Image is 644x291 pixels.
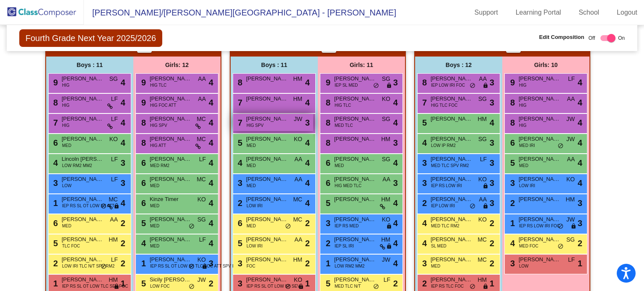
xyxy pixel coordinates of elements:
[305,197,310,209] span: 4
[386,82,392,89] span: lock
[197,215,206,224] span: SG
[51,198,58,208] span: 1
[62,255,104,264] span: [PERSON_NAME]
[420,239,427,248] span: 4
[334,235,376,244] span: [PERSON_NAME]
[139,178,146,188] span: 6
[197,175,206,184] span: MC
[209,136,213,149] span: 4
[209,157,213,169] span: 4
[324,198,330,208] span: 5
[420,138,427,147] span: 4
[334,75,376,83] span: [PERSON_NAME]
[246,115,288,123] span: [PERSON_NAME]
[236,198,242,208] span: 2
[335,223,359,229] span: IEP RS MED
[139,78,146,87] span: 9
[109,135,118,144] span: KO
[508,118,515,127] span: 8
[382,215,390,224] span: KO
[109,235,118,244] span: HM
[246,195,288,203] span: [PERSON_NAME]
[209,237,213,250] span: 4
[393,116,398,129] span: 4
[335,183,361,189] span: HIG MED TLC
[588,34,595,42] span: Off
[209,197,213,209] span: 4
[121,177,125,189] span: 3
[431,102,457,108] span: HIG TLC FOC
[247,243,262,249] span: LOW IRI
[539,33,584,41] span: Edit Composition
[578,157,582,169] span: 4
[393,197,398,209] span: 4
[558,143,563,149] span: do_not_disturb_alt
[431,223,460,229] span: MED TLC RM2
[150,183,159,189] span: MED
[508,239,515,248] span: 4
[150,195,192,203] span: Kinze Timer
[51,178,58,188] span: 3
[479,75,487,83] span: AA
[506,40,521,53] button: Print Students Details
[62,115,104,123] span: [PERSON_NAME]
[393,157,398,169] span: 4
[62,195,104,203] span: [PERSON_NAME]
[519,155,561,163] span: [PERSON_NAME]
[373,82,379,89] span: do_not_disturb_alt
[246,175,288,183] span: [PERSON_NAME]
[578,116,582,129] span: 4
[305,116,310,129] span: 3
[133,57,221,73] div: Girls: 12
[508,198,515,208] span: 2
[322,40,336,53] button: Print Students Details
[483,203,488,210] span: lock
[334,135,376,143] span: [PERSON_NAME]
[62,95,104,103] span: [PERSON_NAME]
[51,219,58,228] span: 6
[121,237,125,250] span: 2
[335,82,358,88] span: IEP SL MED
[150,95,192,103] span: [PERSON_NAME]
[382,155,390,164] span: SG
[386,243,392,250] span: lock
[502,57,589,73] div: Girls: 10
[431,82,465,88] span: IEP LOW IRI FOC
[478,175,487,184] span: KO
[393,237,398,250] span: 4
[566,235,575,244] span: SG
[111,155,118,164] span: LF
[381,195,390,204] span: HM
[150,155,192,163] span: [PERSON_NAME]
[490,177,494,189] span: 3
[431,142,456,149] span: LOW IP RM2
[334,215,376,224] span: [PERSON_NAME]
[393,217,398,229] span: 4
[324,118,330,127] span: 8
[294,135,302,144] span: KO
[209,116,213,129] span: 4
[393,177,398,189] span: 3
[566,115,575,124] span: JW
[393,136,398,149] span: 3
[490,157,494,169] span: 3
[294,235,302,244] span: AA
[431,75,473,83] span: [PERSON_NAME]
[293,195,302,204] span: MC
[293,215,302,224] span: MC
[431,195,473,203] span: [PERSON_NAME]
[478,115,487,124] span: HM
[62,135,104,143] span: [PERSON_NAME]
[335,162,344,169] span: MED
[393,76,398,89] span: 3
[478,95,487,103] span: SG
[558,223,563,230] span: do_not_disturb_alt
[111,115,118,124] span: LF
[247,122,264,129] span: HIG SPV
[519,142,535,149] span: MED IRI
[566,135,575,144] span: JW
[420,118,427,127] span: 5
[51,98,58,107] span: 8
[305,217,310,229] span: 2
[139,118,146,127] span: 8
